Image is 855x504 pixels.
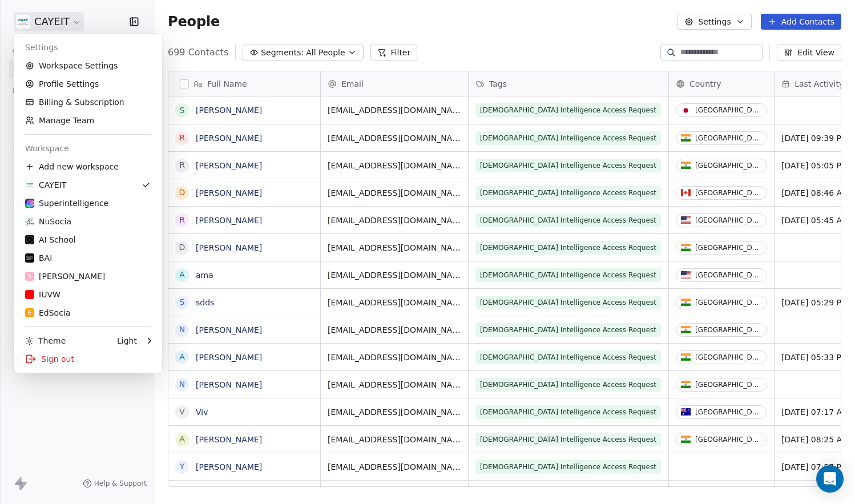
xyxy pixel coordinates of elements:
[25,199,34,208] img: sinews%20copy.png
[18,158,158,176] div: Add new workspace
[25,217,34,226] img: LOGO_1_WB.png
[18,139,158,158] div: Workspace
[25,252,52,264] div: BAI
[18,57,158,75] a: Workspace Settings
[18,75,158,93] a: Profile Settings
[18,93,158,111] a: Billing & Subscription
[28,309,31,317] span: E
[25,216,71,227] div: NuSocia
[25,235,34,244] img: 3.png
[25,179,66,191] div: CAYEIT
[25,335,66,346] div: Theme
[25,271,105,282] div: [PERSON_NAME]
[18,38,158,57] div: Settings
[18,350,158,368] div: Sign out
[25,289,61,300] div: IUVW
[117,335,137,346] div: Light
[25,180,34,189] img: CAYEIT%20Square%20Logo.png
[25,253,34,263] img: bar1.webp
[25,307,70,318] div: EdSocia
[25,197,108,209] div: Superintelligence
[28,272,31,281] span: S
[25,234,76,245] div: AI School
[18,111,158,130] a: Manage Team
